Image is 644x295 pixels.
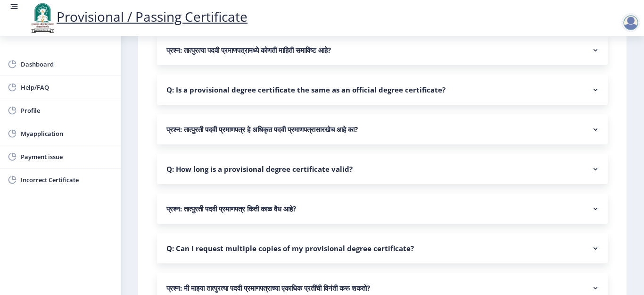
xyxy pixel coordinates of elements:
span: Incorrect Certificate [21,174,113,185]
nb-accordion-item-header: प्रश्न: तात्पुरती पदवी प्रमाणपत्र हे अधिकृत पदवी प्रमाणपत्रासारखेच आहे का? [157,114,608,144]
span: Myapplication [21,128,113,139]
img: logo [28,2,57,34]
nb-accordion-item-header: Q: Is a provisional degree certificate the same as an official degree certificate? [157,75,608,105]
nb-accordion-item-header: Q: How long is a provisional degree certificate valid? [157,154,608,184]
nb-accordion-item-header: प्रश्न: तात्पुरत्या पदवी प्रमाणपत्रामध्ये कोणती माहिती समाविष्ट आहे? [157,35,608,65]
span: Dashboard [21,59,113,70]
span: Profile [21,105,113,116]
span: Help/FAQ [21,82,113,93]
nb-accordion-item-header: Q: Can I request multiple copies of my provisional degree certificate? [157,233,608,263]
span: Payment issue [21,151,113,162]
nb-accordion-item-header: प्रश्न: तात्पुरती पदवी प्रमाणपत्र किती काळ वैध आहे? [157,194,608,224]
a: Provisional / Passing Certificate [28,8,248,25]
